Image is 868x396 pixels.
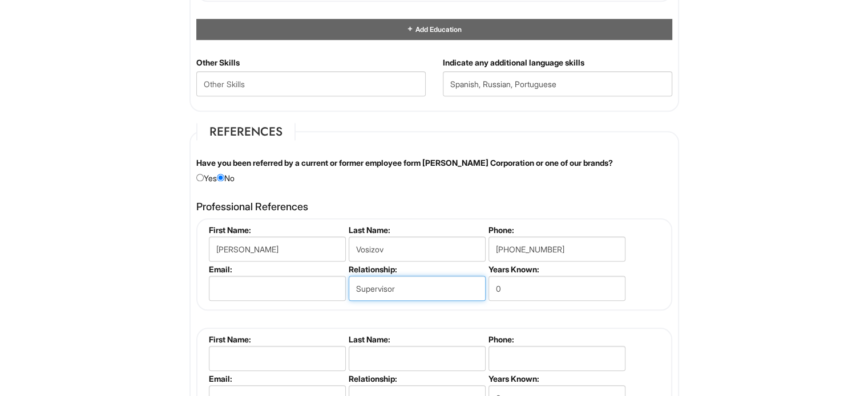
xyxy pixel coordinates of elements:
[196,157,613,169] label: Have you been referred by a current or former employee form [PERSON_NAME] Corporation or one of o...
[209,264,344,274] label: Email:
[209,374,344,383] label: Email:
[209,334,344,344] label: First Name:
[196,201,672,213] h4: Professional References
[488,264,624,274] label: Years Known:
[349,374,484,383] label: Relationship:
[196,71,426,96] input: Other Skills
[488,334,624,344] label: Phone:
[414,25,461,34] span: Add Education
[443,57,584,68] label: Indicate any additional language skills
[406,25,461,34] a: Add Education
[188,157,681,184] div: Yes No
[443,71,672,96] input: Additional Language Skills
[488,374,624,383] label: Years Known:
[349,334,484,344] label: Last Name:
[349,264,484,274] label: Relationship:
[349,225,484,235] label: Last Name:
[209,225,344,235] label: First Name:
[488,225,624,235] label: Phone:
[196,57,240,68] label: Other Skills
[196,123,296,140] legend: References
